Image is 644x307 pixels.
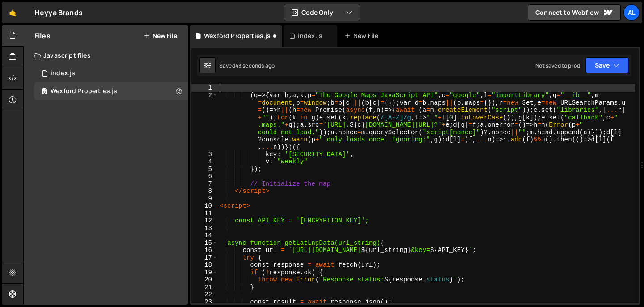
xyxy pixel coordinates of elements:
div: 15 [191,239,218,247]
a: Al [623,4,640,21]
div: 2 [191,92,218,151]
div: 12 [191,217,218,225]
div: Wexford Properties.js [204,31,271,40]
div: 13 [191,225,218,232]
div: 14 [191,232,218,239]
div: New File [344,31,382,40]
div: 19 [191,269,218,277]
div: 21 [191,284,218,291]
div: 9 [191,195,218,203]
div: 6 [191,173,218,180]
div: 16096/43180.js [34,64,188,82]
button: Save [585,57,629,73]
div: 5 [191,166,218,173]
div: 16 [191,247,218,254]
div: Wexford Properties.js [51,87,117,95]
div: 1 [191,84,218,92]
div: 7 [191,180,218,188]
div: 4 [191,158,218,166]
div: 3 [191,151,218,158]
div: 10 [191,202,218,210]
a: 🤙 [2,2,24,23]
div: 22 [191,291,218,298]
button: New File [144,32,177,39]
div: 16096/45292.js [34,82,188,100]
div: 18 [191,261,218,269]
h2: Files [34,31,51,41]
div: 43 seconds ago [235,62,275,69]
div: 11 [191,210,218,217]
div: 8 [191,188,218,195]
div: 17 [191,254,218,262]
div: 20 [191,276,218,284]
a: Connect to Webflow [528,4,621,21]
div: Saved [219,62,275,69]
div: Heyya Brands [34,7,83,18]
div: Not saved to prod [535,62,580,69]
div: 23 [191,298,218,306]
div: index.js [51,69,75,77]
div: Javascript files [24,47,188,64]
button: Code Only [284,4,360,21]
span: 0 [42,89,47,96]
div: index.js [298,31,322,40]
